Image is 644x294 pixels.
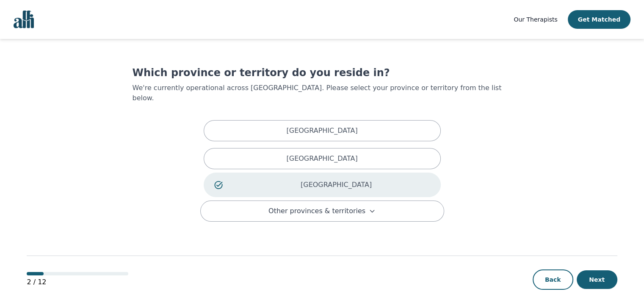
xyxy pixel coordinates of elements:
[268,206,365,216] span: Other provinces & territories
[14,11,34,28] img: alli logo
[577,270,617,289] button: Next
[243,180,430,190] p: [GEOGRAPHIC_DATA]
[533,269,573,290] button: Back
[133,83,512,103] p: We're currently operational across [GEOGRAPHIC_DATA]. Please select your province or territory fr...
[200,201,444,222] button: Other provinces & territories
[27,277,128,287] p: 2 / 12
[514,16,557,23] span: Our Therapists
[286,126,357,136] p: [GEOGRAPHIC_DATA]
[133,66,512,80] h1: Which province or territory do you reside in?
[286,154,357,164] p: [GEOGRAPHIC_DATA]
[514,14,557,25] a: Our Therapists
[568,10,630,29] button: Get Matched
